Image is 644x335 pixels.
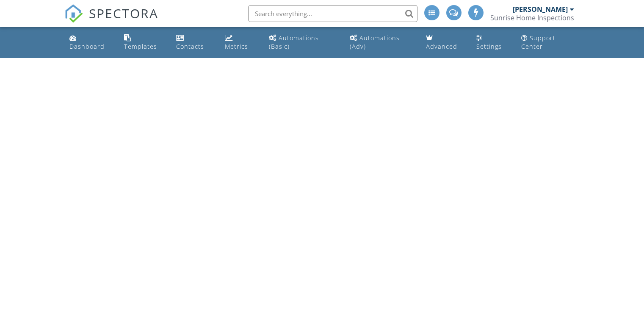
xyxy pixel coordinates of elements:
[521,34,556,50] div: Support Center
[248,5,417,22] input: Search everything...
[473,30,511,55] a: Settings
[346,30,416,55] a: Automations (Advanced)
[225,42,248,50] div: Metrics
[476,42,502,50] div: Settings
[265,30,340,55] a: Automations (Basic)
[69,42,105,50] div: Dashboard
[173,30,215,55] a: Contacts
[64,4,83,23] img: The Best Home Inspection Software - Spectora
[513,5,568,14] div: [PERSON_NAME]
[66,30,113,55] a: Dashboard
[518,30,578,55] a: Support Center
[64,11,158,29] a: SPECTORA
[221,30,259,55] a: Metrics
[426,42,457,50] div: Advanced
[269,34,319,50] div: Automations (Basic)
[89,4,158,22] span: SPECTORA
[350,34,400,50] div: Automations (Adv)
[176,42,204,50] div: Contacts
[423,30,466,55] a: Advanced
[124,42,157,50] div: Templates
[121,30,166,55] a: Templates
[490,14,574,22] div: Sunrise Home Inspections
